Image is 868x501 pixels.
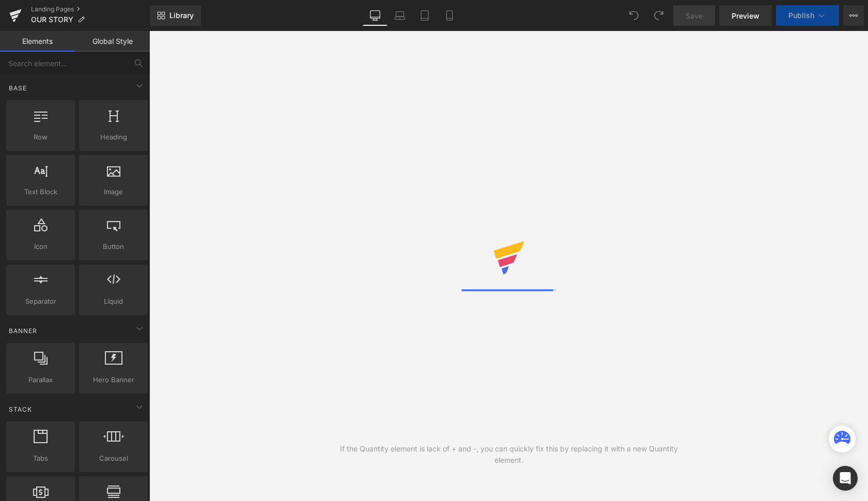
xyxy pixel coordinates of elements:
span: Tabs [9,453,72,464]
span: Base [8,83,28,93]
span: Stack [8,404,33,414]
a: Desktop [363,5,388,26]
button: Redo [648,5,669,26]
button: Publish [776,5,839,26]
span: Icon [9,241,72,252]
span: Parallax [9,374,72,385]
span: Text Block [9,186,72,197]
span: OUR STORY [31,15,73,24]
a: Landing Pages [31,5,150,13]
a: New Library [150,5,201,26]
span: Publish [788,11,814,20]
span: Banner [8,326,38,336]
a: Tablet [412,5,437,26]
a: Global Style [75,31,150,52]
span: Image [82,186,145,197]
span: Hero Banner [82,374,145,385]
button: Undo [624,5,644,26]
span: Liquid [82,296,145,307]
button: More [843,5,864,26]
a: Mobile [437,5,462,26]
span: Row [9,132,72,143]
span: Carousel [82,453,145,464]
span: Heading [82,132,145,143]
span: Button [82,241,145,252]
div: If the Quantity element is lack of + and -, you can quickly fix this by replacing it with a new Q... [329,443,689,466]
span: Preview [732,10,760,21]
span: Separator [9,296,72,307]
span: Library [169,11,194,20]
span: Save [686,10,703,21]
a: Preview [719,5,772,26]
div: Open Intercom Messenger [833,466,858,491]
a: Laptop [388,5,412,26]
